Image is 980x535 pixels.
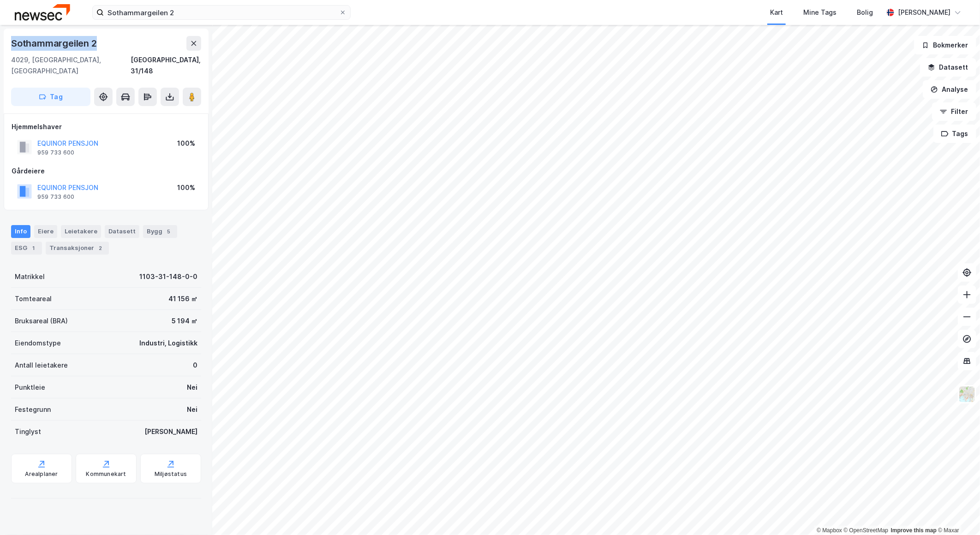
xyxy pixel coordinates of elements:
div: Tomteareal [15,293,52,304]
button: Datasett [920,58,976,77]
div: Datasett [105,225,139,238]
div: Hjemmelshaver [12,121,201,132]
div: Mine Tags [803,7,837,18]
div: Matrikkel [15,271,45,282]
div: Kontrollprogram for chat [934,491,980,535]
button: Bokmerker [914,36,976,54]
div: 4029, [GEOGRAPHIC_DATA], [GEOGRAPHIC_DATA] [11,54,131,77]
img: Z [958,386,976,403]
div: 5 [164,227,173,236]
div: 41 156 ㎡ [168,293,197,304]
div: [GEOGRAPHIC_DATA], 31/148 [131,54,201,77]
div: Eiendomstype [15,338,61,349]
div: Bygg [143,225,177,238]
a: Mapbox [817,527,842,534]
div: Sothammargeilen 2 [11,36,99,51]
div: Transaksjoner [46,242,109,255]
div: 0 [193,360,197,371]
div: 959 733 600 [37,149,74,156]
div: Leietakere [61,225,101,238]
div: Gårdeiere [12,166,201,177]
div: Bruksareal (BRA) [15,315,68,327]
div: Antall leietakere [15,360,68,371]
div: 1103-31-148-0-0 [139,271,197,282]
div: 5 194 ㎡ [172,315,197,327]
div: Kommunekart [86,470,126,478]
a: OpenStreetMap [844,527,889,534]
img: newsec-logo.f6e21ccffca1b3a03d2d.png [15,4,70,20]
div: Eiere [34,225,57,238]
div: Kart [770,7,783,18]
div: [PERSON_NAME] [144,426,197,437]
div: 100% [177,138,195,149]
button: Tags [933,125,976,143]
div: 100% [177,182,195,193]
a: Improve this map [891,527,937,534]
iframe: Chat Widget [934,491,980,535]
input: Søk på adresse, matrikkel, gårdeiere, leietakere eller personer [104,6,339,19]
div: Nei [187,404,197,415]
div: Nei [187,382,197,393]
button: Filter [932,102,976,121]
div: Miljøstatus [155,470,187,478]
div: Industri, Logistikk [139,338,197,349]
div: Info [11,225,30,238]
div: 959 733 600 [37,193,74,201]
div: [PERSON_NAME] [898,7,950,18]
button: Analyse [923,80,976,99]
div: Arealplaner [25,470,58,478]
div: Punktleie [15,382,45,393]
div: 2 [96,244,105,253]
div: Tinglyst [15,426,41,437]
div: Bolig [857,7,873,18]
button: Tag [11,88,90,106]
div: ESG [11,242,42,255]
div: 1 [29,244,38,253]
div: Festegrunn [15,404,51,415]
